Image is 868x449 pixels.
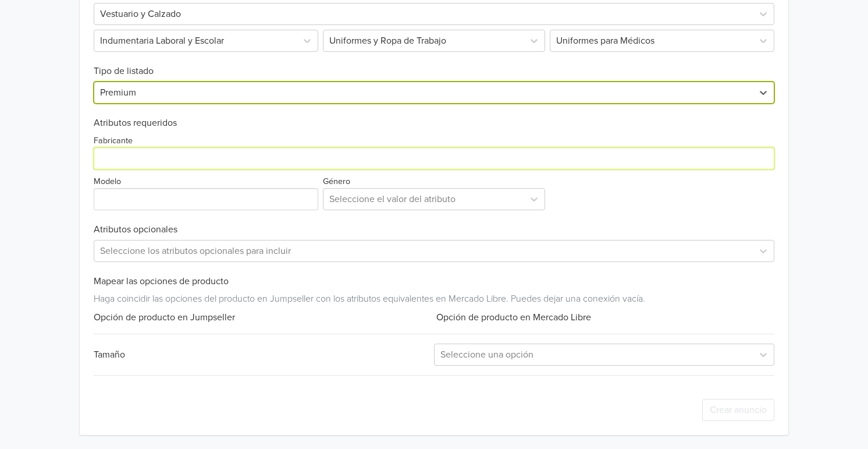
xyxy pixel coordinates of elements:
[434,310,774,324] div: Opción de producto en Mercado Libre
[94,224,774,235] h6: Atributos opcionales
[94,276,774,287] h6: Mapear las opciones de producto
[702,399,774,421] button: Crear anuncio
[94,310,434,324] div: Opción de producto en Jumpseller
[94,52,774,77] h6: Tipo de listado
[94,348,434,362] div: Tamaño
[94,135,133,147] label: Fabricante
[94,118,774,129] h6: Atributos requeridos
[94,175,121,188] label: Modelo
[94,287,774,306] div: Haga coincidir las opciones del producto en Jumpseller con los atributos equivalentes en Mercado ...
[323,175,350,188] label: Género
